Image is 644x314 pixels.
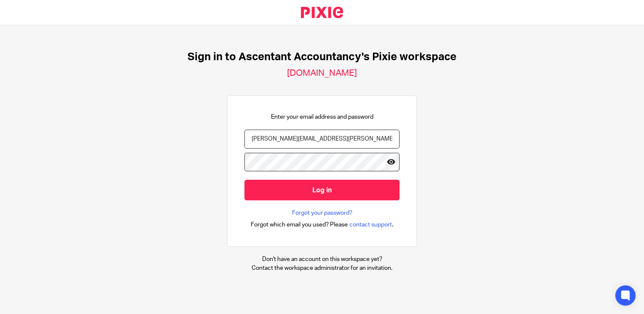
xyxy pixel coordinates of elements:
[287,68,357,79] h2: [DOMAIN_NAME]
[252,255,392,263] p: Don't have an account on this workspace yet?
[349,221,392,229] span: contact support
[271,113,373,121] p: Enter your email address and password
[188,51,456,64] h1: Sign in to Ascentant Accountancy's Pixie workspace
[251,220,394,229] div: .
[244,180,400,200] input: Log in
[251,221,348,229] span: Forgot which email you used? Please
[252,264,392,272] p: Contact the workspace administrator for an invitation.
[244,130,400,149] input: name@example.com
[292,209,352,217] a: Forgot your password?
